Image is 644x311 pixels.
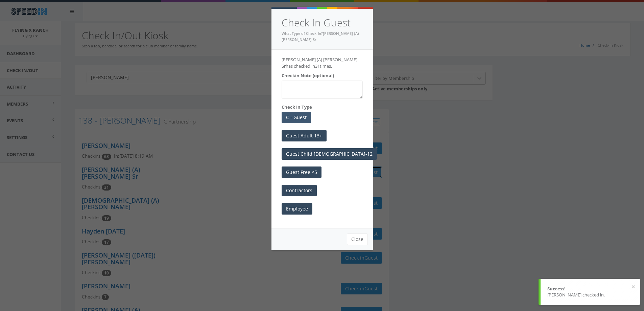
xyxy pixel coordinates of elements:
[282,185,317,196] button: Contractors
[282,72,334,79] label: Checkin Note (optional)
[282,31,359,42] small: What Type of Check-In?[PERSON_NAME] (A) [PERSON_NAME] Sr
[347,234,368,245] button: Close
[282,203,312,215] button: Employee
[282,16,363,30] h4: Check In Guest
[547,286,633,292] div: Success!
[315,63,320,69] span: 31
[282,104,312,110] label: Check In Type
[282,112,311,123] button: C - Guest
[631,284,635,290] button: ×
[547,292,633,298] div: [PERSON_NAME] checked in.
[282,166,321,178] button: Guest Free <5
[282,57,363,69] p: [PERSON_NAME] (A) [PERSON_NAME] Sr has checked in times.
[282,148,377,160] button: Guest Child [DEMOGRAPHIC_DATA]-12
[282,130,327,141] button: Guest Adult 13+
